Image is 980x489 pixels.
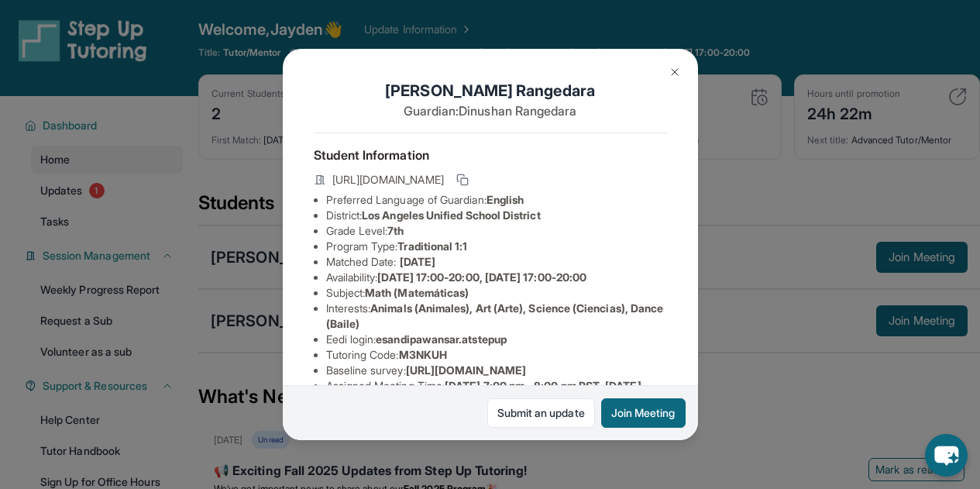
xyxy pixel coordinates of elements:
p: Guardian: Dinushan Rangedara [314,102,667,120]
li: Tutoring Code : [326,347,667,363]
li: Subject : [326,285,667,301]
span: [DATE] [400,255,435,268]
li: District: [326,208,667,223]
li: Eedi login : [326,332,667,347]
span: 7th [387,224,404,237]
li: Program Type: [326,239,667,254]
button: Join Meeting [601,398,686,428]
a: Submit an update [487,398,595,428]
span: Animals (Animales), Art (Arte), Science (Ciencias), Dance (Baile) [326,301,664,330]
h4: Student Information [314,146,667,164]
span: [URL][DOMAIN_NAME] [332,172,444,188]
img: Close Icon [669,66,681,78]
span: [DATE] 17:00-20:00, [DATE] 17:00-20:00 [377,270,586,284]
li: Assigned Meeting Time : [326,378,667,409]
span: M3NKUH [399,348,447,361]
span: English [487,193,524,206]
li: Preferred Language of Guardian: [326,192,667,208]
span: Math (Matemáticas) [365,286,469,299]
li: Interests : [326,301,667,332]
span: [DATE] 7:00 pm - 8:00 pm PST, [DATE] 5:00 pm - 6:00 pm PST [326,379,641,408]
li: Baseline survey : [326,363,667,378]
span: Traditional 1:1 [397,239,467,253]
button: Copy link [453,170,472,189]
span: esandipawansar.atstepup [376,332,507,346]
li: Matched Date: [326,254,667,270]
li: Grade Level: [326,223,667,239]
button: chat-button [925,434,968,477]
span: Los Angeles Unified School District [362,208,540,222]
span: [URL][DOMAIN_NAME] [406,363,526,377]
h1: [PERSON_NAME] Rangedara [314,80,667,102]
li: Availability: [326,270,667,285]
